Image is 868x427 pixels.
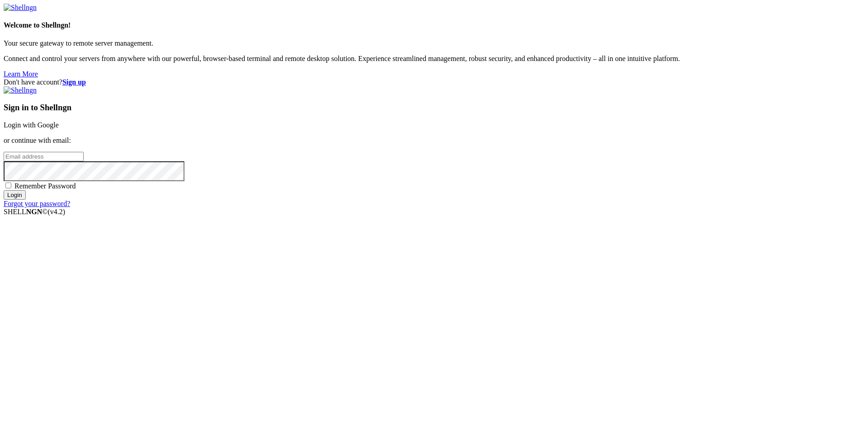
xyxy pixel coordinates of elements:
[5,183,11,188] input: Remember Password
[4,21,864,29] h4: Welcome to Shellngn!
[62,78,86,86] a: Sign up
[26,208,42,216] b: NGN
[14,182,76,190] span: Remember Password
[4,136,864,145] p: or continue with email:
[4,208,65,216] span: SHELL ©
[4,103,864,113] h3: Sign in to Shellngn
[4,70,38,78] a: Learn More
[4,121,59,129] a: Login with Google
[48,208,66,216] span: 4.2.0
[4,86,37,94] img: Shellngn
[4,190,26,200] input: Login
[4,78,864,86] div: Don't have account?
[4,39,864,47] p: Your secure gateway to remote server management.
[4,4,37,12] img: Shellngn
[4,152,84,161] input: Email address
[4,55,864,63] p: Connect and control your servers from anywhere with our powerful, browser-based terminal and remo...
[4,200,70,207] a: Forgot your password?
